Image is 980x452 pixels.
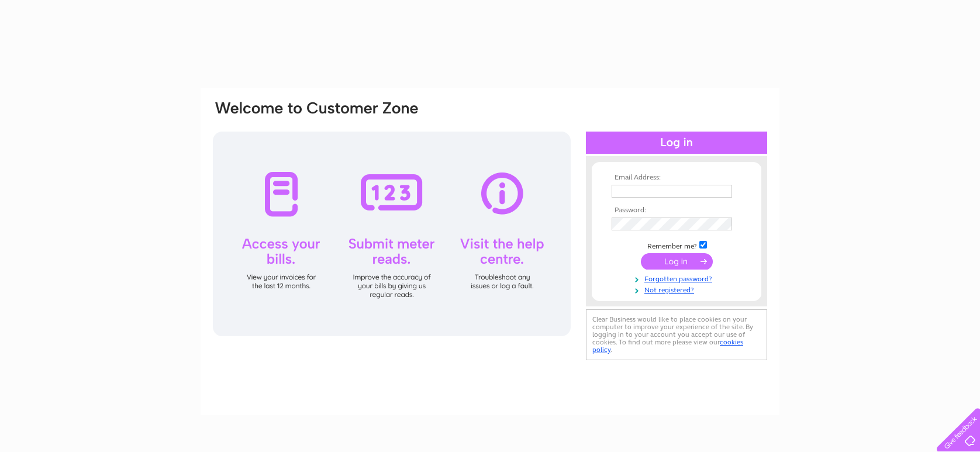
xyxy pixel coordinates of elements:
td: Remember me? [609,239,744,251]
th: Password: [609,206,744,215]
a: cookies policy [592,338,743,354]
input: Submit [641,253,713,270]
th: Email Address: [609,174,744,182]
div: Clear Business would like to place cookies on your computer to improve your experience of the sit... [586,309,767,360]
a: Not registered? [612,284,744,295]
a: Forgotten password? [612,272,744,284]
